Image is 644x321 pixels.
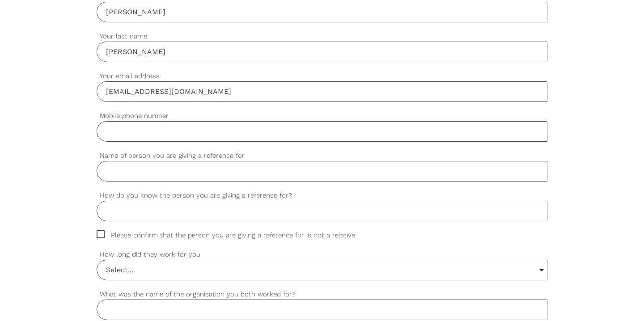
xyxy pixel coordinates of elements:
[97,71,547,81] label: Your email address
[97,230,372,241] span: Please confirm that the person you are giving a reference for is not a relative
[97,190,547,201] label: How do you know the person you are giving a reference for?
[97,249,547,260] label: How long did they work for you
[97,111,547,121] label: Mobile phone number
[97,151,547,161] label: Name of person you are giving a reference for
[97,289,547,300] label: What was the name of the organisation you both worked for?
[97,31,547,42] label: Your last name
